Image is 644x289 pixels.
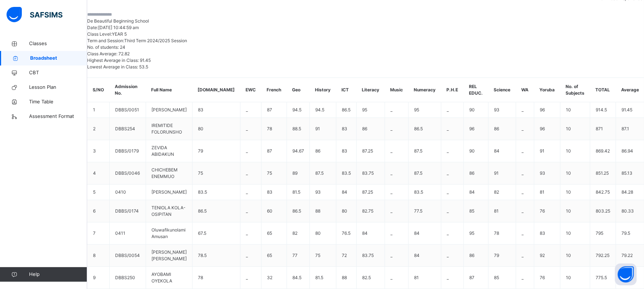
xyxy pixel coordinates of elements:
[146,162,193,185] td: CHICHEBEM ENEMMUO
[357,267,385,289] td: 82.5
[590,222,616,245] td: 795
[262,267,287,289] td: 32
[409,140,441,162] td: 87.5
[534,267,560,289] td: 76
[146,102,193,118] td: [PERSON_NAME]
[516,140,534,162] td: _
[489,118,516,140] td: 86
[385,118,409,140] td: _
[262,162,287,185] td: 75
[139,58,151,63] span: 91.45
[287,162,310,185] td: 89
[110,78,146,102] th: Admission No.
[464,267,489,289] td: 87
[30,55,87,62] span: Broadsheet
[240,102,262,118] td: _
[240,140,262,162] td: _
[385,245,409,267] td: _
[88,222,110,245] td: 7
[287,200,310,222] td: 86.5
[516,118,534,140] td: _
[287,267,310,289] td: 84.5
[516,78,534,102] th: WA
[385,222,409,245] td: _
[441,222,464,245] td: _
[336,185,357,200] td: 84
[516,222,534,245] td: _
[534,200,560,222] td: 76
[409,267,441,289] td: 81
[146,118,193,140] td: IREMITIDE FOLORUNSHO
[441,140,464,162] td: _
[88,162,110,185] td: 4
[88,267,110,289] td: 9
[615,264,637,285] button: Open asap
[464,245,489,267] td: 86
[88,78,110,102] th: S/NO
[29,84,87,91] span: Lesson Plan
[464,162,489,185] td: 86
[287,118,310,140] td: 88.5
[409,102,441,118] td: 95
[441,185,464,200] td: _
[516,185,534,200] td: _
[336,102,357,118] td: 86.5
[193,200,240,222] td: 86.5
[310,200,336,222] td: 88
[87,38,124,43] span: Term and Session:
[287,185,310,200] td: 81.5
[240,185,262,200] td: _
[240,245,262,267] td: _
[516,245,534,267] td: _
[87,51,117,56] span: Class Average:
[146,140,193,162] td: ZEVIDA ABIDAKUN
[357,140,385,162] td: 87.25
[409,162,441,185] td: 87.5
[560,162,590,185] td: 10
[489,200,516,222] td: 81
[560,267,590,289] td: 10
[88,118,110,140] td: 2
[336,200,357,222] td: 80
[193,185,240,200] td: 83.5
[560,78,590,102] th: No. of Subjects
[240,118,262,140] td: _
[357,102,385,118] td: 95
[112,31,127,37] span: YEAR 5
[110,162,146,185] td: DBBS/0046
[516,200,534,222] td: _
[193,102,240,118] td: 83
[385,102,409,118] td: _
[441,78,464,102] th: P.H.E
[193,267,240,289] td: 78
[110,185,146,200] td: 0410
[146,245,193,267] td: [PERSON_NAME] [PERSON_NAME]
[88,185,110,200] td: 5
[310,185,336,200] td: 93
[534,102,560,118] td: 96
[464,118,489,140] td: 96
[117,51,130,56] span: 72.82
[534,118,560,140] td: 96
[385,140,409,162] td: _
[87,25,98,30] span: Date:
[590,78,616,102] th: TOTAL
[441,267,464,289] td: _
[590,162,616,185] td: 851.25
[357,185,385,200] td: 87.25
[385,200,409,222] td: _
[240,267,262,289] td: _
[590,140,616,162] td: 869.42
[590,118,616,140] td: 871
[310,102,336,118] td: 94.5
[240,200,262,222] td: _
[357,200,385,222] td: 82.75
[88,140,110,162] td: 3
[119,44,125,50] span: 24
[29,69,87,76] span: CBT
[88,200,110,222] td: 6
[310,78,336,102] th: History
[146,267,193,289] td: AYOBAMI OYEKOLA
[262,245,287,267] td: 65
[138,64,148,70] span: 53.5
